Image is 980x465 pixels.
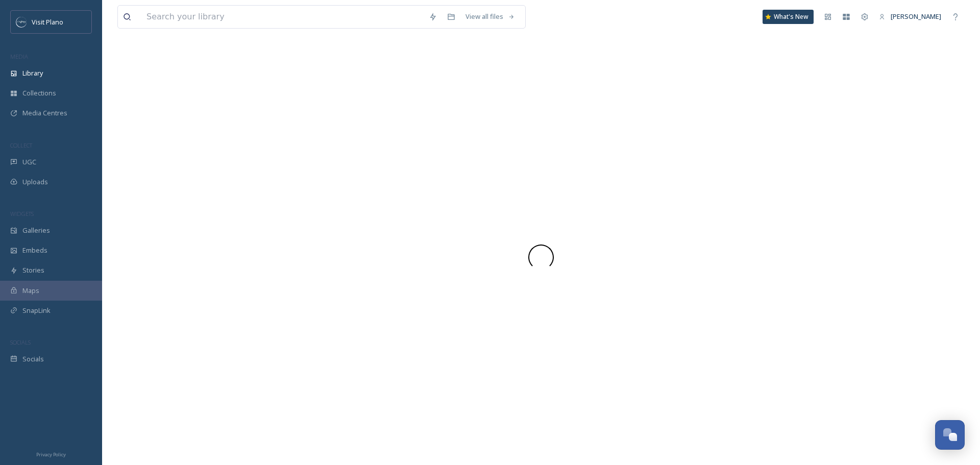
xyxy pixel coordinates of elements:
input: Search your library [141,6,424,28]
span: Media Centres [22,108,67,118]
span: Visit Plano [32,17,63,27]
span: Galleries [22,226,50,235]
a: Privacy Policy [36,448,66,460]
a: What's New [763,10,814,24]
span: Stories [22,265,44,275]
span: Socials [22,354,44,364]
span: WIDGETS [10,210,34,217]
span: COLLECT [10,141,32,149]
button: Open Chat [935,420,965,450]
span: SnapLink [22,306,51,315]
span: MEDIA [10,53,28,60]
span: Privacy Policy [36,451,66,458]
span: Library [22,68,43,78]
span: Uploads [22,177,48,187]
a: View all files [460,7,520,27]
span: Embeds [22,246,47,255]
span: Collections [22,88,56,98]
span: UGC [22,157,36,167]
span: [PERSON_NAME] [891,12,941,21]
a: [PERSON_NAME] [874,7,946,27]
img: images.jpeg [16,17,27,27]
span: Maps [22,286,39,296]
span: SOCIALS [10,338,31,346]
